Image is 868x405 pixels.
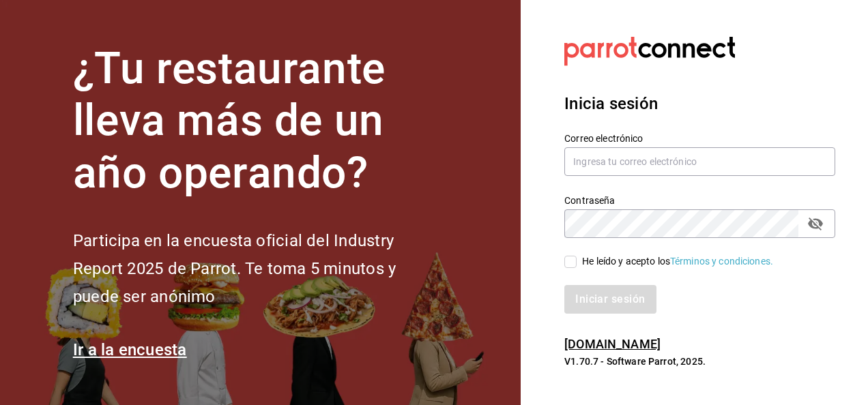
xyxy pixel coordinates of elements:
a: [DOMAIN_NAME] [564,337,661,351]
h3: Inicia sesión [564,91,835,116]
p: V1.70.7 - Software Parrot, 2025. [564,355,835,368]
a: Ir a la encuesta [73,340,187,359]
label: Correo electrónico [564,133,835,142]
h2: Participa en la encuesta oficial del Industry Report 2025 de Parrot. Te toma 5 minutos y puede se... [73,227,442,310]
button: Campo de contraseña [804,212,827,235]
a: Términos y condiciones. [670,256,773,267]
h1: ¿Tu restaurante lleva más de un año operando? [73,43,442,200]
input: Ingresa tu correo electrónico [564,147,835,176]
label: Contraseña [564,195,835,205]
div: He leído y acepto los [582,254,773,269]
